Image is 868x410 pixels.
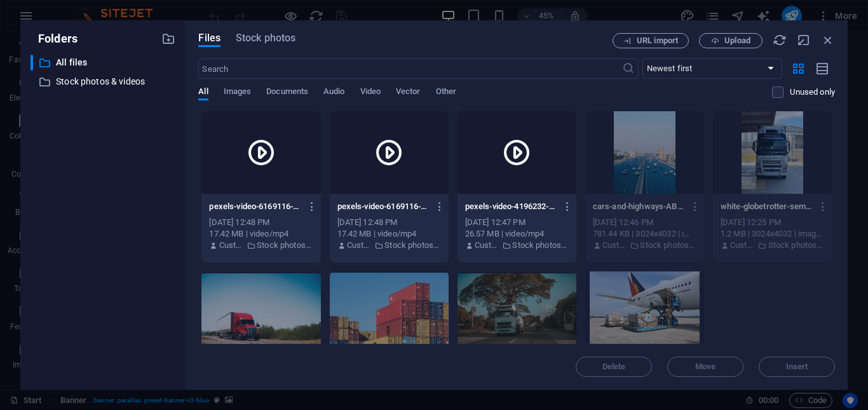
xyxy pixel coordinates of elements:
[797,33,811,47] i: Minimize
[593,228,696,240] div: 781.44 KB | 3024x4032 | image/jpeg
[773,33,787,47] i: Reload
[337,217,441,228] div: [DATE] 12:48 PM
[821,33,835,47] i: Close
[337,228,441,240] div: 17.42 MB | video/mp4
[721,240,824,251] div: By: Customer | Folder: Stock photos & videos
[236,31,295,46] span: Stock photos
[721,217,824,228] div: [DATE] 12:25 PM
[465,228,569,240] div: 26.57 MB | video/mp4
[396,84,421,102] span: Vector
[347,240,371,251] p: Customer
[602,240,627,251] p: Customer
[198,58,621,79] input: Search
[721,228,824,240] div: 1.2 MB | 3024x4032 | image/jpeg
[384,240,440,251] p: Stock photos & videos
[198,31,220,46] span: Files
[323,84,344,102] span: Audio
[593,217,696,228] div: [DATE] 12:46 PM
[640,240,696,251] p: Stock photos & videos
[585,271,704,354] div: This file has already been selected or is not supported by this element
[201,271,320,354] div: This file has already been selected or is not supported by this element
[721,201,813,212] p: white-globetrotter-semi-trailer-truck-parked-outdoors-under-partial-shade-_9BNHroJXnpfbpXtYp-hdQ....
[465,201,557,212] p: pexels-video-4196232-rwtPntbPiNWmHwgDky7uWw.mp4
[613,33,689,48] button: URL import
[56,55,153,70] p: All files
[257,240,313,251] p: Stock photos & videos
[337,201,430,212] p: pexels-video-6169116-1efPJ2GbXbZf_1z4mXvv8A.mp4
[593,201,685,212] p: cars-and-highways-ABWsjB4A-HBjm2riEiSm7A.jpeg
[465,240,569,251] div: By: Customer | Folder: Stock photos & videos
[475,240,499,251] p: Customer
[209,217,313,228] div: [DATE] 12:48 PM
[31,31,78,47] p: Folders
[209,240,313,251] div: By: Customer | Folder: Stock photos & videos
[360,84,381,102] span: Video
[637,37,678,44] span: URL import
[713,111,832,194] div: This file has already been selected or is not supported by this element
[330,271,449,354] div: This file has already been selected or is not supported by this element
[209,228,313,240] div: 17.42 MB | video/mp4
[198,84,208,102] span: All
[56,74,153,89] p: Stock photos & videos
[31,74,175,90] div: Stock photos & videos
[465,217,569,228] div: [DATE] 12:47 PM
[724,37,750,44] span: Upload
[593,240,696,251] div: By: Customer | Folder: Stock photos & videos
[436,84,456,102] span: Other
[209,201,301,212] p: pexels-video-6169116-vMHi6HC9KJNNVvOgSF3rHg.mp4
[768,240,824,251] p: Stock photos & videos
[161,32,175,46] i: Create new folder
[31,55,33,71] div: ​
[699,33,763,48] button: Upload
[458,271,576,354] div: This file has already been selected or is not supported by this element
[337,240,441,251] div: By: Customer | Folder: Stock photos & videos
[512,240,568,251] p: Stock photos & videos
[219,240,243,251] p: Customer
[790,86,835,98] p: Unused only
[224,84,252,102] span: Images
[585,111,704,194] div: This file has already been selected or is not supported by this element
[730,240,754,251] p: Customer
[266,84,308,102] span: Documents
